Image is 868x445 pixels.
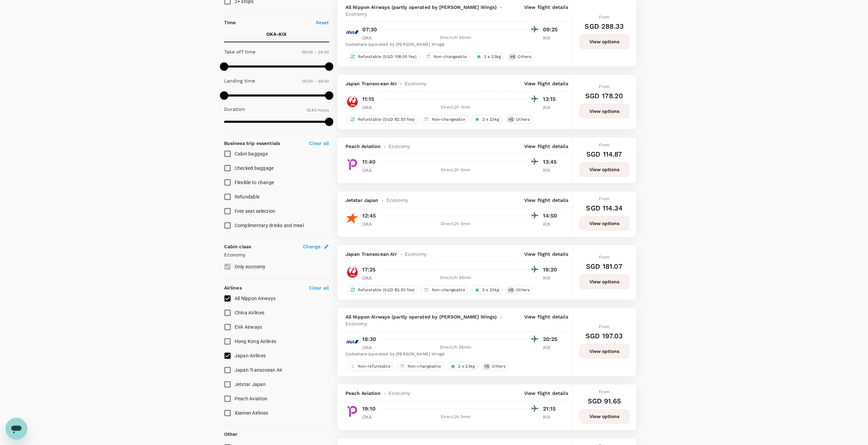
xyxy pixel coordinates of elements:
div: Direct , 1h 55min [383,344,528,351]
p: Landing time [224,77,255,84]
p: OKA [362,167,379,174]
div: Direct , 2h 5min [383,414,528,420]
span: From [599,143,609,147]
div: +6Others [507,52,534,61]
p: OKA [362,344,379,351]
div: Refundable (SGD 82.50 fee) [347,115,418,124]
span: Checked baggage [235,165,274,171]
p: OKA [362,414,379,420]
p: 13:15 [543,95,560,103]
p: Clear all [309,284,329,291]
span: Free seat selection [235,208,276,214]
button: View options [579,162,629,177]
div: Direct , 2h 0min [383,104,528,111]
span: Non-changeable [405,364,444,369]
p: 17:25 [362,266,376,274]
div: Direct , 1h 55min [383,34,528,41]
span: Others [515,54,534,60]
span: Hong Kong Airlines [235,339,277,344]
span: Refundable (SGD 82.50 fee) [355,117,417,122]
p: Economy [224,251,329,258]
div: Refundable (SGD 82.50 fee) [347,285,418,294]
span: Refundable (SGD 82.50 fee) [355,287,417,293]
p: View flight details [524,4,568,17]
button: View options [579,275,629,289]
span: China Airlines [235,310,265,315]
p: Other [224,431,238,437]
span: Jetstar Japan [345,197,379,204]
span: Others [513,117,532,122]
div: Non-changeable [421,115,468,124]
span: 2 x 23kg [480,287,502,293]
div: Non-refundable [347,362,394,371]
span: Only economy [235,264,266,269]
p: 11:15 [362,95,374,103]
span: Economy [345,11,367,17]
img: GK [345,211,359,225]
p: KIX [543,167,560,174]
div: Codeshare (operated by [PERSON_NAME] Wings) [345,41,560,48]
span: - [397,251,405,257]
p: 14:50 [543,212,560,220]
p: OKA [362,34,379,41]
p: KIX [543,104,560,111]
div: 2 x 23kg [472,285,502,294]
div: 2 x 23kg [472,115,502,124]
span: - [497,313,504,320]
span: 19.40 hours [306,108,329,113]
span: Refundable (SGD 108.00 fee) [355,54,419,60]
span: + 5 [507,287,515,293]
img: MM [345,158,359,171]
h6: SGD 114.34 [586,203,622,213]
span: - [397,80,405,87]
span: Others [489,364,508,369]
p: 11:40 [362,158,376,166]
p: KIX [543,221,560,227]
span: All Nippon Airways (partly operated by [PERSON_NAME] Wings) [345,313,497,320]
span: From [599,255,609,259]
span: Refundable [235,194,260,199]
span: Economy [405,80,426,87]
h6: SGD 114.87 [586,149,622,160]
span: + 5 [483,364,490,369]
span: - [381,390,388,397]
span: 2 x 23kg [480,117,502,122]
p: 09:25 [543,26,560,34]
p: Clear all [309,140,329,147]
div: Non-changeable [397,362,444,371]
span: Economy [388,390,410,397]
p: 21:15 [543,405,560,413]
span: 2 x 23kg [455,364,477,369]
div: Codeshare (operated by [PERSON_NAME] Wings) [345,351,560,358]
span: 00:00 - 24:00 [302,50,329,55]
p: View flight details [524,251,568,257]
strong: Business trip essentials [224,140,280,146]
p: 20:25 [543,335,560,343]
span: Flexible to change [235,180,274,185]
span: - [381,143,388,150]
span: Peach Aviation [345,390,381,397]
span: From [599,324,609,329]
span: Peach Aviation [345,143,381,150]
p: OKA [362,104,379,111]
button: View options [579,344,629,358]
span: Jetstar Japan [235,382,266,387]
span: From [599,389,609,394]
h6: SGD 197.03 [586,330,623,341]
div: Direct , 2h 5min [383,167,528,174]
p: KIX [543,344,560,351]
h6: SGD 91.65 [587,396,621,406]
span: All Nippon Airways (partly operated by [PERSON_NAME] Wings) [345,4,497,11]
span: All Nippon Airways [235,296,276,301]
p: 18:30 [362,335,377,343]
div: 2 x 23kg [473,52,504,61]
span: EVA Airways [235,324,262,330]
span: + 5 [507,117,515,122]
span: Others [513,287,532,293]
span: Japan Transocean Air [345,80,397,87]
span: + 6 [509,54,516,60]
p: KIX [543,414,560,420]
div: +5Others [481,362,509,371]
img: NU [345,95,359,108]
span: Non-refundable [355,364,393,369]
